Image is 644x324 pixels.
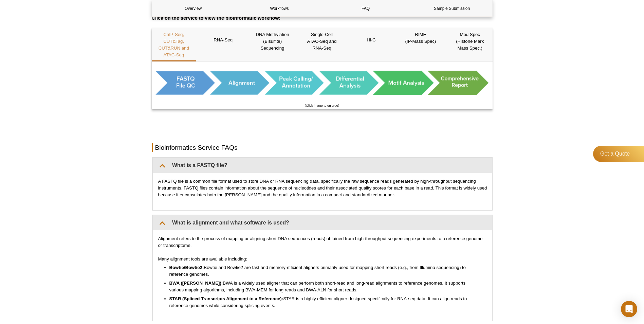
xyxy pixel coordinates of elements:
[411,0,493,17] a: Sample Submission
[349,31,393,49] p: Hi-C
[169,280,480,293] li: BWA is a widely used aligner that can perform both short-read and long-read alignments to referen...
[325,0,407,17] a: FAQ
[152,0,235,17] a: Overview
[593,146,644,162] a: Get a Quote
[152,15,281,21] strong: Click on the service to view the bioinformatic workflow:
[169,265,204,270] strong: Bowtie/Bowtie2:
[152,143,493,152] h2: Bioinformatics Service FAQs
[152,102,493,109] p: (Click image to enlarge)
[169,281,223,286] strong: BWA ([PERSON_NAME]):
[153,215,492,230] summary: What is alignment and what software is used?
[169,295,480,309] li: STAR is a highly efficient aligner designed specifically for RNA-seq data. It can align reads to ...
[153,158,492,173] summary: What is a FASTQ file?
[169,264,480,278] li: Bowtie and Bowtie2 are fast and memory-efficient aligners primarily used for mapping short reads ...
[448,31,492,52] p: Mod Spec (Histone Mark Mass Spec.)
[158,256,487,263] p: Many alignment tools are available including:
[238,0,321,17] a: Workflows
[399,31,443,45] p: RIME (IP-Mass Spec)
[158,178,487,198] p: A FASTQ file is a common file format used to store DNA or RNA sequencing data, specifically the r...
[169,296,283,301] strong: STAR (Spliced Transcripts Alignment to a Reference):
[250,31,294,52] p: DNA Methylation (Bisulfite) Sequencing
[621,301,637,317] div: Open Intercom Messenger
[152,67,493,100] img: Bioinformatic ChIP-Seq, CUT&Tag, ATAC-Seq Workflow
[158,235,487,249] p: Alignment refers to the process of mapping or aligning short DNA sequences (reads) obtained from ...
[152,31,196,58] p: ChIP-Seq, CUT&Tag, CUT&RUN and ATAC-Seq
[201,31,245,49] p: RNA-Seq
[300,31,344,52] p: Single-Cell ATAC-Seq and RNA-Seq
